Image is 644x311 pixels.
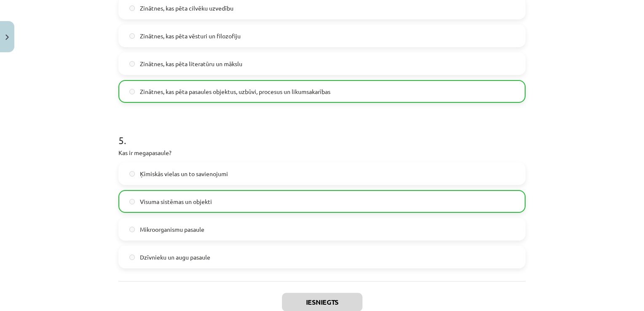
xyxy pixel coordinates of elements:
span: Ķīmiskās vielas un to savienojumi [140,169,228,178]
span: Mikroorganismu pasaule [140,225,204,234]
input: Zinātnes, kas pēta cilvēku uzvedību [129,5,135,11]
input: Mikroorganismu pasaule [129,227,135,232]
input: Zinātnes, kas pēta vēsturi un filozofiju [129,33,135,39]
input: Zinātnes, kas pēta literatūru un mākslu [129,61,135,67]
span: Zinātnes, kas pēta cilvēku uzvedību [140,4,233,13]
h1: 5 . [118,120,526,146]
span: Zinātnes, kas pēta vēsturi un filozofiju [140,32,241,40]
input: Zinātnes, kas pēta pasaules objektus, uzbūvi, procesus un likumsakarības [129,89,135,94]
input: Dzīvnieku un augu pasaule [129,255,135,260]
span: Dzīvnieku un augu pasaule [140,253,210,262]
input: Ķīmiskās vielas un to savienojumi [129,171,135,177]
span: Visuma sistēmas un objekti [140,197,212,206]
img: icon-close-lesson-0947bae3869378f0d4975bcd49f059093ad1ed9edebbc8119c70593378902aed.svg [5,35,9,40]
p: Kas ir megapasaule? [118,148,526,157]
span: Zinātnes, kas pēta literatūru un mākslu [140,59,242,68]
span: Zinātnes, kas pēta pasaules objektus, uzbūvi, procesus un likumsakarības [140,87,330,96]
input: Visuma sistēmas un objekti [129,199,135,204]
